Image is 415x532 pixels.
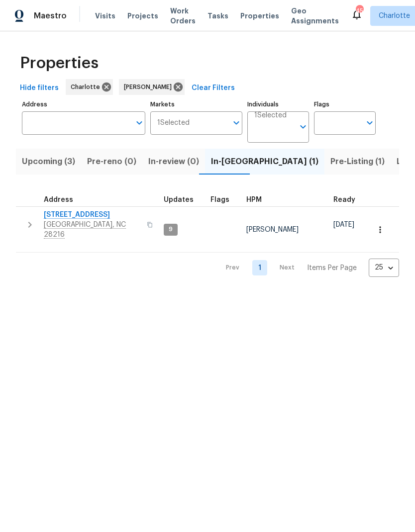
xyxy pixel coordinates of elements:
[34,11,67,21] span: Maestro
[22,155,75,169] span: Upcoming (3)
[333,221,354,228] span: [DATE]
[291,6,339,26] span: Geo Assignments
[216,259,399,277] nav: Pagination Navigation
[119,79,185,95] div: [PERSON_NAME]
[246,226,299,233] span: [PERSON_NAME]
[170,6,196,26] span: Work Orders
[333,196,364,203] div: Earliest renovation start date (first business day after COE or Checkout)
[22,101,145,107] label: Address
[252,260,267,275] a: Goto page 1
[66,79,113,95] div: Charlotte
[16,79,63,97] button: Hide filters
[127,11,158,21] span: Projects
[254,111,287,120] span: 1 Selected
[157,119,190,127] span: 1 Selected
[369,255,399,280] div: 25
[87,155,136,169] span: Pre-reno (0)
[192,82,235,94] span: Clear Filters
[210,196,229,203] span: Flags
[71,82,104,92] span: Charlotte
[211,155,318,169] span: In-[GEOGRAPHIC_DATA] (1)
[20,58,99,68] span: Properties
[207,12,228,19] span: Tasks
[164,196,194,203] span: Updates
[150,101,243,107] label: Markets
[246,196,262,203] span: HPM
[124,82,176,92] span: [PERSON_NAME]
[356,6,363,16] div: 45
[95,11,115,21] span: Visits
[165,225,177,234] span: 9
[247,101,309,107] label: Individuals
[314,101,376,107] label: Flags
[188,79,239,97] button: Clear Filters
[307,263,357,273] p: Items Per Page
[363,116,377,130] button: Open
[229,116,243,130] button: Open
[20,82,59,94] span: Hide filters
[44,196,73,203] span: Address
[330,155,385,169] span: Pre-Listing (1)
[240,11,279,21] span: Properties
[379,11,410,21] span: Charlotte
[296,120,310,134] button: Open
[132,116,146,130] button: Open
[148,155,199,169] span: In-review (0)
[333,196,355,203] span: Ready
